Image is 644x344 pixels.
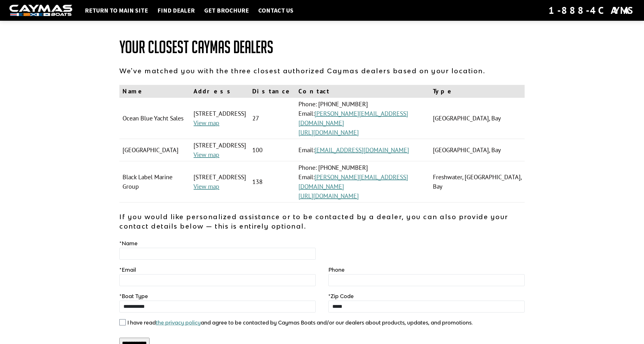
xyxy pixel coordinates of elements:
a: View map [194,151,219,159]
td: Ocean Blue Yacht Sales [119,98,190,139]
a: Contact Us [255,6,297,14]
label: Phone [328,266,345,274]
a: [PERSON_NAME][EMAIL_ADDRESS][DOMAIN_NAME] [298,109,408,127]
label: Email [119,266,136,274]
h1: Your Closest Caymas Dealers [119,38,525,57]
td: Phone: [PHONE_NUMBER] Email: [295,98,430,139]
label: Boat Type [119,292,148,300]
img: white-logo-c9c8dbefe5ff5ceceb0f0178aa75bf4bb51f6bca0971e226c86eb53dfe498488.png [9,5,72,16]
td: [GEOGRAPHIC_DATA] [119,139,190,161]
a: View map [194,119,219,127]
td: 27 [249,98,295,139]
td: [GEOGRAPHIC_DATA], Bay [430,98,525,139]
label: Zip Code [328,292,354,300]
a: [PERSON_NAME][EMAIL_ADDRESS][DOMAIN_NAME] [298,173,408,191]
td: Email: [295,139,430,161]
div: 1-888-4CAYMAS [548,3,635,17]
th: Address [190,85,249,98]
a: View map [194,182,219,191]
td: Phone: [PHONE_NUMBER] Email: [295,161,430,203]
td: Black Label Marine Group [119,161,190,203]
th: Type [430,85,525,98]
p: We've matched you with the three closest authorized Caymas dealers based on your location. [119,66,525,75]
td: [STREET_ADDRESS] [190,139,249,161]
p: If you would like personalized assistance or to be contacted by a dealer, you can also provide yo... [119,212,525,231]
label: Name [119,240,138,247]
a: [EMAIL_ADDRESS][DOMAIN_NAME] [314,146,409,154]
th: Name [119,85,190,98]
a: Return to main site [82,6,151,14]
td: [STREET_ADDRESS] [190,98,249,139]
a: Get Brochure [201,6,252,14]
label: I have read and agree to be contacted by Caymas Boats and/or our dealers about products, updates,... [127,319,473,326]
td: 138 [249,161,295,203]
th: Distance [249,85,295,98]
td: [GEOGRAPHIC_DATA], Bay [430,139,525,161]
a: the privacy policy [156,319,201,326]
th: Contact [295,85,430,98]
td: Freshwater, [GEOGRAPHIC_DATA], Bay [430,161,525,203]
a: Find Dealer [154,6,198,14]
a: [URL][DOMAIN_NAME] [298,192,359,200]
a: [URL][DOMAIN_NAME] [298,128,359,136]
td: 100 [249,139,295,161]
td: [STREET_ADDRESS] [190,161,249,203]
